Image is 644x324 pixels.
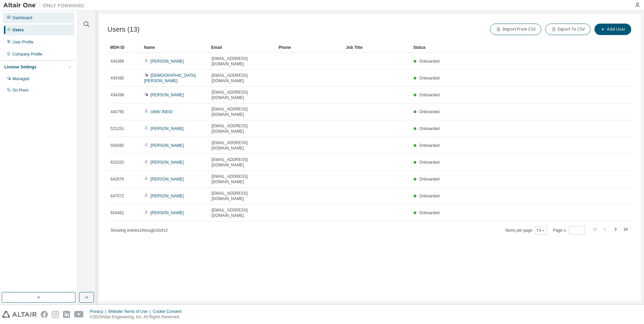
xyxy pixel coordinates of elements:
[110,42,138,53] div: MDH ID
[12,15,32,21] div: Dashboard
[110,193,124,199] span: 647572
[3,2,88,9] img: Altair One
[110,176,124,182] span: 642876
[110,75,124,81] span: 434390
[151,93,184,97] a: [PERSON_NAME]
[594,24,631,35] button: Add User
[346,42,408,53] div: Job Title
[12,39,34,45] div: User Profile
[212,56,273,67] span: [EMAIL_ADDRESS][DOMAIN_NAME]
[151,59,184,64] a: [PERSON_NAME]
[151,109,173,114] a: UMAI INEGI
[110,160,124,165] span: 631020
[419,160,440,165] span: Onboarded
[41,311,48,318] img: facebook.svg
[110,143,124,148] span: 593585
[151,126,184,131] a: [PERSON_NAME]
[110,228,168,233] span: Showing entries 1 through 10 of 13
[144,42,206,53] div: Name
[419,93,440,97] span: Onboarded
[211,42,273,53] div: Email
[90,309,108,314] div: Privacy
[419,177,440,182] span: Onboarded
[419,194,440,198] span: Onboarded
[107,26,139,33] span: Users (13)
[506,226,547,235] span: Items per page
[419,143,440,148] span: Onboarded
[144,73,196,83] a: [DEMOGRAPHIC_DATA][PERSON_NAME]
[110,59,124,64] span: 434389
[4,64,36,70] div: License Settings
[12,76,29,82] div: Managed
[279,42,341,53] div: Phone
[212,157,273,168] span: [EMAIL_ADDRESS][DOMAIN_NAME]
[212,174,273,185] span: [EMAIL_ADDRESS][DOMAIN_NAME]
[545,24,590,35] button: Export To CSV
[12,52,42,57] div: Company Profile
[2,311,37,318] img: altair_logo.svg
[212,123,273,134] span: [EMAIL_ADDRESS][DOMAIN_NAME]
[110,109,124,115] span: 440790
[151,177,184,182] a: [PERSON_NAME]
[63,311,70,318] img: linkedin.svg
[490,24,541,35] button: Import From CSV
[153,309,185,314] div: Cookie Consent
[151,194,184,198] a: [PERSON_NAME]
[419,76,440,80] span: Onboarded
[52,311,59,318] img: instagram.svg
[212,140,273,151] span: [EMAIL_ADDRESS][DOMAIN_NAME]
[212,73,273,84] span: [EMAIL_ADDRESS][DOMAIN_NAME]
[110,92,124,98] span: 434399
[536,228,545,233] button: 10
[151,210,184,215] a: [PERSON_NAME]
[419,59,440,64] span: Onboarded
[212,191,273,201] span: [EMAIL_ADDRESS][DOMAIN_NAME]
[553,226,585,235] span: Page n.
[212,90,273,100] span: [EMAIL_ADDRESS][DOMAIN_NAME]
[108,309,153,314] div: Website Terms of Use
[151,143,184,148] a: [PERSON_NAME]
[74,311,84,318] img: youtube.svg
[110,126,124,131] span: 521251
[419,210,440,215] span: Onboarded
[212,207,273,218] span: [EMAIL_ADDRESS][DOMAIN_NAME]
[212,106,273,117] span: [EMAIL_ADDRESS][DOMAIN_NAME]
[12,27,24,33] div: Users
[419,126,440,131] span: Onboarded
[419,109,440,114] span: Onboarded
[151,160,184,165] a: [PERSON_NAME]
[90,314,186,320] p: © 2025 Altair Engineering, Inc. All Rights Reserved.
[413,42,598,53] div: Status
[110,210,124,216] span: 654462
[12,88,29,93] div: On Prem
